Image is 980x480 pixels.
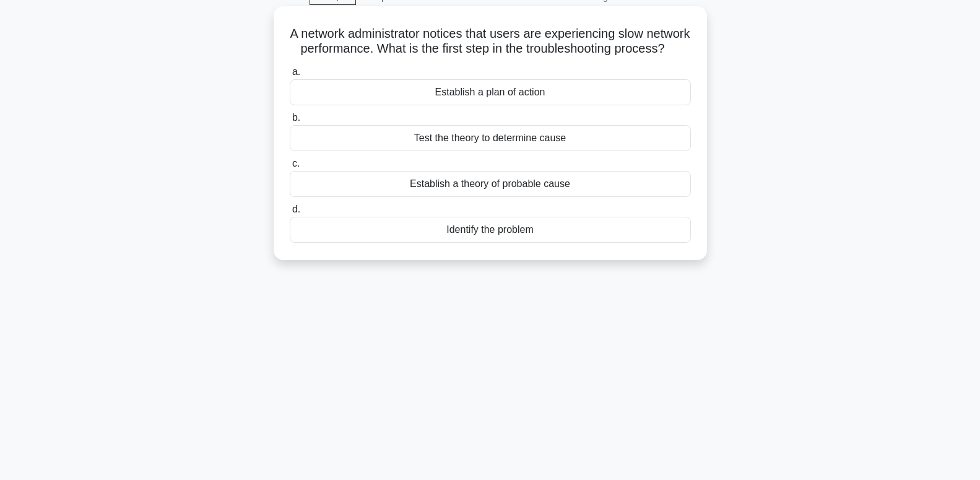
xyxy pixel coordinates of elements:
[290,171,691,197] div: Establish a theory of probable cause
[292,158,300,168] span: c.
[290,125,691,151] div: Test the theory to determine cause
[290,79,691,105] div: Establish a plan of action
[288,26,692,57] h5: A network administrator notices that users are experiencing slow network performance. What is the...
[292,204,300,214] span: d.
[292,112,300,123] span: b.
[292,66,300,77] span: a.
[290,217,691,243] div: Identify the problem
